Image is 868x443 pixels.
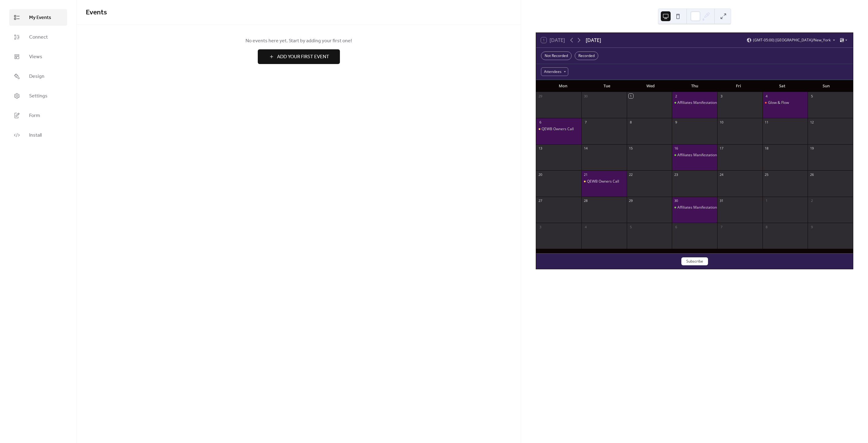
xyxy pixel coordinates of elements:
[672,153,717,158] div: Affiliates Manifestation Club
[672,205,717,210] div: Affiliates Manifestation Club
[764,146,769,151] div: 18
[587,179,619,184] div: QEWB Owners Call
[629,172,633,177] div: 22
[9,88,67,104] a: Settings
[86,37,512,45] span: No events here yet. Start by adding your first one!
[538,120,542,124] div: 6
[585,80,629,92] div: Tue
[629,80,672,92] div: Wed
[9,29,67,45] a: Connect
[29,132,42,139] span: Install
[29,14,51,21] span: My Events
[583,172,588,177] div: 21
[629,94,633,98] div: 1
[674,199,678,203] div: 30
[541,80,585,92] div: Mon
[538,225,542,229] div: 3
[29,112,40,119] span: Form
[581,179,627,184] div: QEWB Owners Call
[575,51,598,60] div: Recorded
[583,225,588,229] div: 4
[583,146,588,151] div: 14
[809,172,814,177] div: 26
[583,199,588,203] div: 28
[677,205,725,210] div: Affiliates Manifestation Club
[760,80,804,92] div: Sat
[809,94,814,98] div: 5
[538,94,542,98] div: 29
[717,80,760,92] div: Fri
[764,94,769,98] div: 4
[538,172,542,177] div: 20
[583,94,588,98] div: 30
[809,120,814,124] div: 12
[672,100,717,105] div: Affiliates Manifestation Club
[804,80,848,92] div: Sun
[86,6,107,19] span: Events
[586,36,601,44] div: [DATE]
[764,199,769,203] div: 1
[9,127,67,143] a: Install
[681,257,708,265] button: Subscribe
[809,146,814,151] div: 19
[768,100,789,105] div: Glow & Flow
[29,53,42,61] span: Views
[9,48,67,65] a: Views
[719,199,724,203] div: 31
[677,153,725,158] div: Affiliates Manifestation Club
[719,94,724,98] div: 3
[764,172,769,177] div: 25
[719,146,724,151] div: 17
[29,73,44,80] span: Design
[9,107,67,124] a: Form
[719,172,724,177] div: 24
[538,199,542,203] div: 27
[763,100,808,105] div: Glow & Flow
[673,80,717,92] div: Thu
[541,51,572,60] div: Not Recorded
[583,120,588,124] div: 7
[29,93,48,100] span: Settings
[764,120,769,124] div: 11
[674,225,678,229] div: 6
[629,120,633,124] div: 8
[719,120,724,124] div: 10
[538,146,542,151] div: 13
[86,49,512,64] a: Add Your First Event
[674,146,678,151] div: 16
[29,34,48,41] span: Connect
[536,127,581,132] div: QEWB Owners Call
[677,100,725,105] div: Affiliates Manifestation Club
[542,127,574,132] div: QEWB Owners Call
[674,94,678,98] div: 2
[674,120,678,124] div: 9
[9,68,67,85] a: Design
[809,225,814,229] div: 9
[629,146,633,151] div: 15
[719,225,724,229] div: 7
[9,9,67,26] a: My Events
[764,225,769,229] div: 8
[629,199,633,203] div: 29
[753,38,831,42] span: (GMT-05:00) [GEOGRAPHIC_DATA]/New_York
[258,49,340,64] button: Add Your First Event
[809,199,814,203] div: 2
[277,53,329,61] span: Add Your First Event
[674,172,678,177] div: 23
[629,225,633,229] div: 5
